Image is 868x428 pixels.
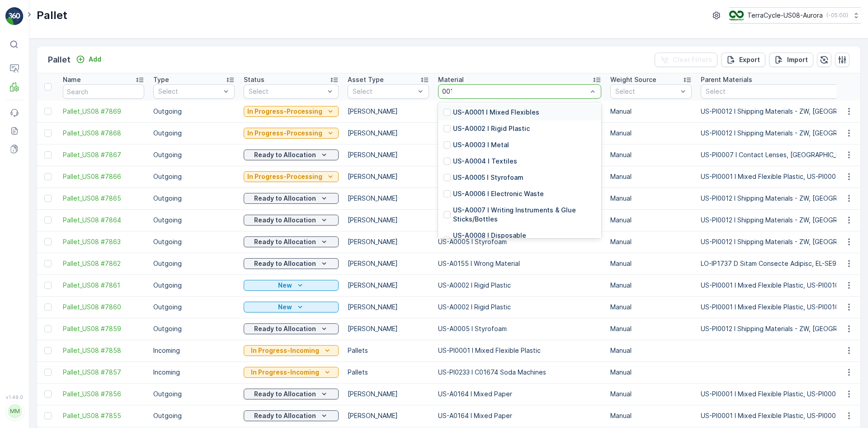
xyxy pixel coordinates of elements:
[149,405,239,427] td: Outgoing
[254,411,316,420] p: Ready to Allocation
[244,345,339,356] button: In Progress-Incoming
[249,87,325,96] p: Select
[453,189,544,198] p: US-A0006 I Electronic Waste
[606,361,696,383] td: Manual
[53,409,56,417] span: -
[244,389,339,399] button: Ready to Allocation
[51,193,54,201] span: -
[434,405,606,427] td: US-A0164 I Mixed Paper
[30,394,103,402] span: FD, TC5394, [DATE], #2
[343,253,434,274] td: [PERSON_NAME]
[44,151,52,159] div: Toggle Row Selected
[63,281,144,290] a: Pallet_US08 #7861
[63,259,144,268] a: Pallet_US08 #7862
[63,107,144,116] span: Pallet_US08 #7869
[8,223,38,231] span: Material :
[63,390,144,399] a: Pallet_US08 #7856
[606,253,696,274] td: Manual
[606,318,696,340] td: Manual
[44,347,52,354] div: Toggle Row Selected
[149,166,239,188] td: Outgoing
[149,101,239,122] td: Outgoing
[729,10,744,20] img: image_ci7OI47.png
[44,369,52,376] div: Toggle Row Selected
[8,404,22,418] div: MM
[44,412,52,419] div: Toggle Row Selected
[72,54,105,65] button: Add
[30,149,102,156] span: FD, TC5394, [DATE], #1
[434,340,606,361] td: US-PI0001 I Mixed Flexible Plastic
[244,75,264,84] p: Status
[606,274,696,296] td: Manual
[453,206,596,224] p: US-A0007 I Writing Instruments & Glue Sticks/Bottles
[149,361,239,383] td: Incoming
[8,409,53,417] span: Total Weight :
[5,402,24,421] button: MM
[606,209,696,231] td: Manual
[392,8,475,19] p: FD, TC5394, [DATE], #1
[63,368,144,377] a: Pallet_US08 #7857
[826,12,848,19] p: ( -05:00 )
[63,324,144,333] a: Pallet_US08 #7859
[63,172,144,181] a: Pallet_US08 #7866
[254,390,316,399] p: Ready to Allocation
[254,324,316,333] p: Ready to Allocation
[615,87,678,96] p: Select
[453,140,509,149] p: US-A0003 I Metal
[606,101,696,122] td: Manual
[44,130,52,137] div: Toggle Row Selected
[63,194,144,203] a: Pallet_US08 #7865
[63,346,144,355] a: Pallet_US08 #7858
[244,215,339,226] button: Ready to Allocation
[244,128,339,139] button: In Progress-Processing
[278,281,292,290] p: New
[343,188,434,209] td: [PERSON_NAME]
[434,231,606,253] td: US-A0005 I Styrofoam
[63,129,144,138] a: Pallet_US08 #7868
[769,53,813,67] button: Import
[434,361,606,383] td: US-PI0233 I C01674 Soda Machines
[158,87,221,96] p: Select
[343,231,434,253] td: [PERSON_NAME]
[44,303,52,311] div: Toggle Row Selected
[606,383,696,405] td: Manual
[47,178,51,186] span: -
[787,55,808,64] p: Import
[254,237,316,246] p: Ready to Allocation
[149,383,239,405] td: Outgoing
[5,394,24,400] span: v 1.49.0
[701,75,752,84] p: Parent Materials
[343,209,434,231] td: [PERSON_NAME]
[244,171,339,182] button: In Progress-Processing
[606,405,696,427] td: Manual
[434,144,606,166] td: US-A0158 I Contacts, Accessories, Boxes - Decanted
[63,216,144,225] a: Pallet_US08 #7864
[254,259,316,268] p: Ready to Allocation
[343,166,434,188] td: [PERSON_NAME]
[244,106,339,117] button: In Progress-Processing
[353,87,415,96] p: Select
[247,172,322,181] p: In Progress-Processing
[739,55,760,64] p: Export
[247,107,322,116] p: In Progress-Processing
[44,238,52,245] div: Toggle Row Selected
[254,150,316,159] p: Ready to Allocation
[343,122,434,144] td: [PERSON_NAME]
[149,122,239,144] td: Outgoing
[244,367,339,378] button: In Progress-Incoming
[63,237,144,246] a: Pallet_US08 #7863
[8,149,30,156] span: Name :
[149,253,239,274] td: Outgoing
[251,346,319,355] p: In Progress-Incoming
[254,216,316,225] p: Ready to Allocation
[247,129,322,138] p: In Progress-Processing
[343,361,434,383] td: Pallets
